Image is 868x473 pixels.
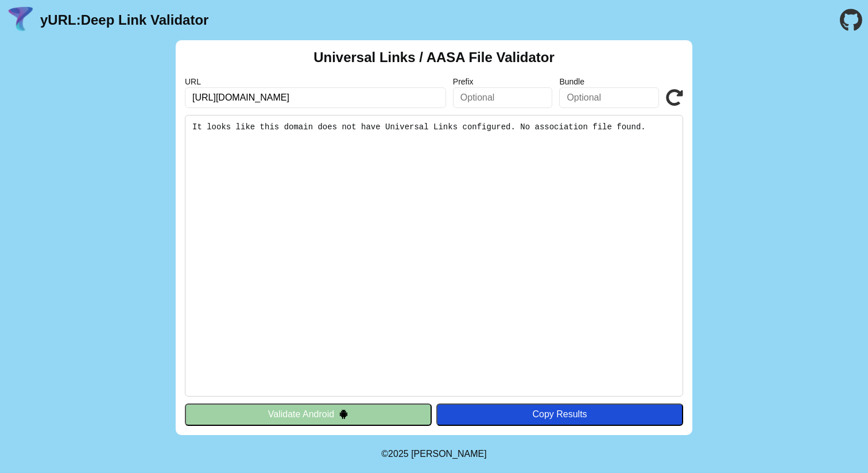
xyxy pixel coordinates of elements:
a: Michael Ibragimchayev's Personal Site [411,449,487,459]
h2: Universal Links / AASA File Validator [313,49,555,66]
a: yURL:Deep Link Validator [40,12,208,28]
input: Optional [559,87,659,108]
pre: It looks like this domain does not have Universal Links configured. No association file found. [185,115,683,397]
button: Copy Results [436,403,683,425]
label: Bundle [559,77,659,86]
span: 2025 [388,449,409,459]
label: URL [185,77,446,86]
button: Validate Android [185,403,432,425]
input: Optional [453,87,553,108]
input: Required [185,87,446,108]
img: droidIcon.svg [339,409,348,419]
label: Prefix [453,77,553,86]
footer: © [381,435,486,473]
img: yURL Logo [6,5,36,35]
div: Copy Results [442,409,677,420]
